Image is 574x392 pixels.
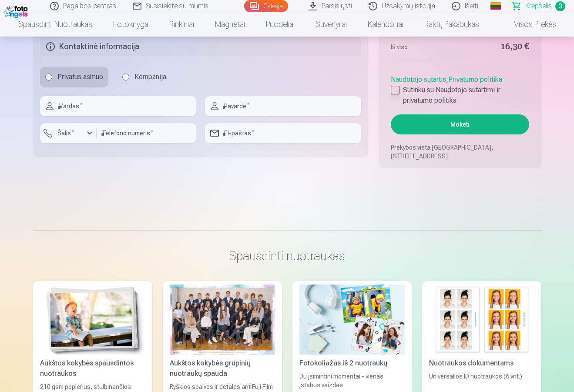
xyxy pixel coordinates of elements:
a: Visos prekės [490,12,567,37]
h5: Kontaktinė informacija [40,37,362,56]
a: Suvenyrai [305,12,357,37]
a: Rinkiniai [159,12,205,37]
p: Prekybos vieta [GEOGRAPHIC_DATA], [STREET_ADDRESS] [391,143,529,161]
div: Aukštos kokybės spausdintos nuotraukos [37,358,149,379]
img: Fotokoliažas iš 2 nuotraukų [299,285,405,355]
a: Fotoknyga [103,12,159,37]
label: Privatus asmuo [40,67,108,87]
img: Aukštos kokybės spausdintos nuotraukos [40,285,145,355]
h3: Spausdinti nuotraukas [40,248,534,264]
button: Šalis* [40,123,97,143]
a: Puodeliai [255,12,305,37]
label: Sutinku su Naudotojo sutartimi ir privatumo politika [391,85,529,106]
input: Privatus asmuo [45,74,52,80]
div: Nuotraukos dokumentams [426,358,538,369]
label: Kompanija [117,67,171,87]
dd: 16,30 € [464,41,529,53]
a: Naudotojo sutartis [391,75,446,84]
a: Raktų pakabukas [414,12,490,37]
img: Nuotraukos dokumentams [429,285,534,355]
a: Privatumo politika [448,75,502,84]
span: 3 [555,1,565,11]
a: Kalendoriai [357,12,414,37]
div: Fotokoliažas iš 2 nuotraukų [296,358,408,369]
a: Magnetai [205,12,255,37]
div: Aukštos kokybės grupinių nuotraukų spauda [166,358,279,379]
input: Kompanija [122,74,129,80]
img: /fa2 [3,3,30,18]
a: Spausdinti nuotraukas [8,12,103,37]
span: Krepšelis [525,1,552,11]
dt: Iš viso [391,41,456,53]
button: Mokėti [391,114,529,134]
label: Šalis [54,129,78,137]
div: , [391,71,529,106]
